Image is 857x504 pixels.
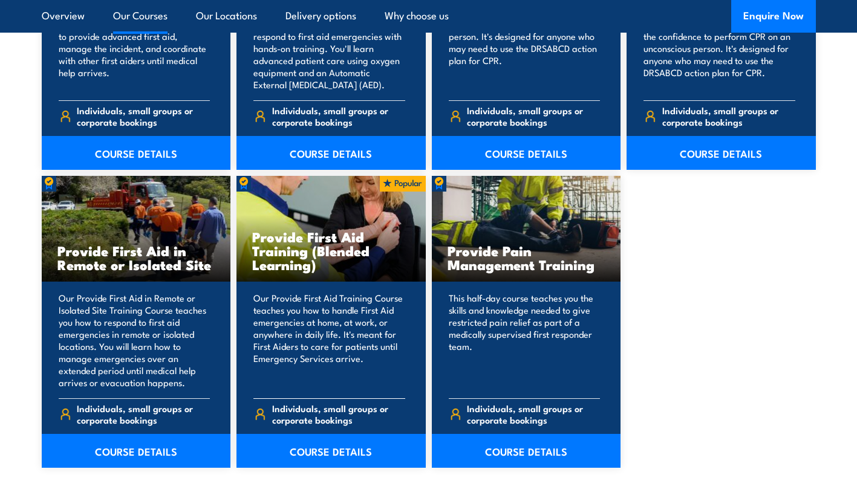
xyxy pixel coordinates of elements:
[432,434,621,468] a: COURSE DETAILS
[467,105,600,128] span: Individuals, small groups or corporate bookings
[59,292,210,389] p: Our Provide First Aid in Remote or Isolated Site Training Course teaches you how to respond to fi...
[236,434,426,468] a: COURSE DETAILS
[432,136,621,170] a: COURSE DETAILS
[448,244,605,271] h3: Provide Pain Management Training
[449,6,601,91] p: This course gives you the confidence to perform CPR on an unconscious person. It's designed for a...
[252,230,410,271] h3: Provide First Aid Training (Blended Learning)
[467,402,600,425] span: Individuals, small groups or corporate bookings
[272,105,405,128] span: Individuals, small groups or corporate bookings
[449,292,601,389] p: This half-day course teaches you the skills and knowledge needed to give restricted pain relief a...
[77,402,210,425] span: Individuals, small groups or corporate bookings
[42,136,231,170] a: COURSE DETAILS
[42,434,231,468] a: COURSE DETAILS
[253,6,405,91] p: Our Advanced [MEDICAL_DATA] Training course teaches you how to respond to first aid emergencies w...
[644,6,795,91] p: This course includes a pre-course learning component and gives you the confidence to perform CPR ...
[253,292,405,389] p: Our Provide First Aid Training Course teaches you how to handle First Aid emergencies at home, at...
[627,136,816,170] a: COURSE DETAILS
[236,136,426,170] a: COURSE DETAILS
[57,244,215,271] h3: Provide First Aid in Remote or Isolated Site
[272,402,405,425] span: Individuals, small groups or corporate bookings
[77,105,210,128] span: Individuals, small groups or corporate bookings
[662,105,795,128] span: Individuals, small groups or corporate bookings
[59,6,210,91] p: Our Advanced First Aid training course teaches you the skills needed to provide advanced first ai...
